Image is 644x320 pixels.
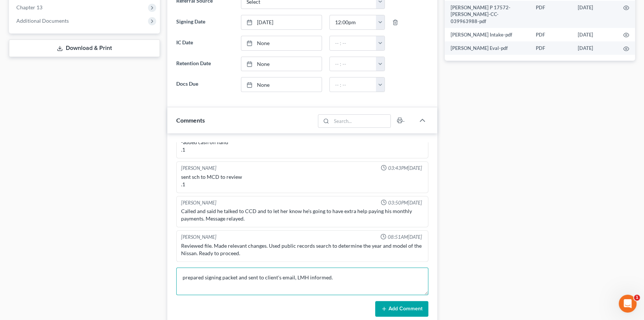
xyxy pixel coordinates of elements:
[181,234,216,241] div: [PERSON_NAME]
[181,207,424,222] div: Called and said he talked to CCD and to let her know he's going to have extra help paying his mon...
[388,165,422,172] span: 03:43PM[DATE]
[241,77,321,92] a: None
[619,295,637,313] iframe: Intercom live chat
[331,115,390,127] input: Search...
[241,15,321,29] a: [DATE]
[330,36,377,50] input: -- : --
[445,28,530,41] td: [PERSON_NAME] Intake-pdf
[530,1,572,28] td: PDF
[181,173,424,188] div: sent sch to MCD to review .1
[241,57,321,71] a: None
[530,28,572,41] td: PDF
[445,1,530,28] td: [PERSON_NAME] P 17572-[PERSON_NAME]-CC-039963988-pdf
[241,36,321,50] a: None
[181,242,424,257] div: Reviewed file. Made relevant changes. Used public records search to determine the year and model ...
[181,165,216,172] div: [PERSON_NAME]
[530,41,572,55] td: PDF
[572,41,617,55] td: [DATE]
[16,4,42,10] span: Chapter 13
[634,295,640,301] span: 1
[176,117,205,124] span: Comments
[330,15,377,29] input: -- : --
[173,57,237,72] label: Retention Date
[330,57,377,71] input: -- : --
[330,77,377,92] input: -- : --
[388,234,422,241] span: 08:51AM[DATE]
[572,28,617,41] td: [DATE]
[9,39,160,57] a: Download & Print
[375,301,428,317] button: Add Comment
[173,15,237,30] label: Signing Date
[445,41,530,55] td: [PERSON_NAME] Eval-pdf
[572,1,617,28] td: [DATE]
[173,36,237,51] label: IC Date
[173,77,237,92] label: Docs Due
[181,199,216,206] div: [PERSON_NAME]
[388,199,422,206] span: 03:50PM[DATE]
[16,18,69,24] span: Additional Documents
